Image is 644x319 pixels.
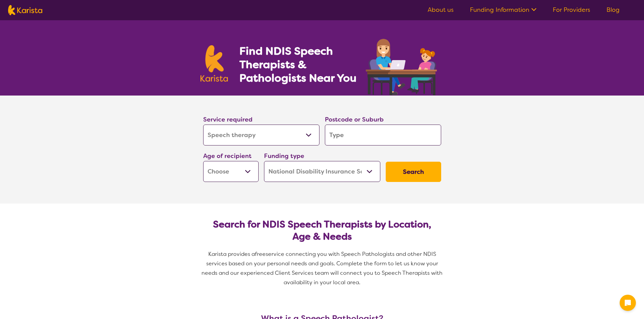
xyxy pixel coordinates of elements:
span: Karista provides a [208,250,255,258]
h1: Find NDIS Speech Therapists & Pathologists Near You [239,44,364,85]
img: speech-therapy [360,36,444,96]
a: For Providers [553,6,590,14]
label: Postcode or Suburb [325,115,384,124]
h2: Search for NDIS Speech Therapists by Location, Age & Needs [209,218,436,243]
span: service connecting you with Speech Pathologists and other NDIS services based on your personal ne... [201,250,444,286]
img: Karista logo [200,45,228,82]
a: About us [428,6,454,14]
a: Funding Information [470,6,536,14]
span: free [255,250,266,258]
a: Blog [606,6,620,14]
label: Age of recipient [203,152,252,160]
input: Type [325,125,441,145]
img: Karista logo [8,5,42,15]
label: Service required [203,115,253,124]
button: Search [386,162,441,182]
label: Funding type [264,152,304,160]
